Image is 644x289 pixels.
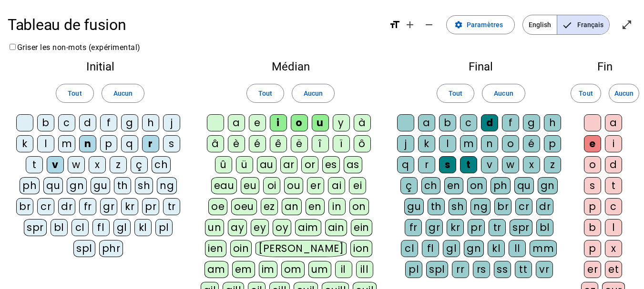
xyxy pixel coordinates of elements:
div: l [37,135,54,152]
div: f [100,114,117,131]
div: k [16,135,33,152]
div: pr [468,219,485,236]
div: ay [228,219,247,236]
div: m [460,135,477,152]
div: ch [152,156,171,173]
span: Tout [579,88,593,99]
div: h [544,114,561,131]
button: Tout [571,84,601,103]
div: spl [426,261,448,278]
div: ein [351,219,372,236]
div: ch [421,177,440,194]
div: tt [515,261,532,278]
span: English [523,15,557,34]
div: t [605,177,622,194]
span: Aucun [304,88,323,99]
button: Diminuer la taille de la police [419,15,439,34]
div: ê [270,135,287,152]
mat-icon: add [404,19,416,30]
div: x [523,156,540,173]
div: um [308,261,331,278]
div: l [605,219,622,236]
div: t [26,156,43,173]
div: ng [157,177,177,194]
button: Paramètres [446,15,515,34]
div: oi [263,177,280,194]
div: è [228,135,245,152]
div: z [544,156,561,173]
div: eau [211,177,237,194]
span: Aucun [494,88,513,99]
div: ph [491,177,511,194]
div: er [584,261,601,278]
div: v [481,156,498,173]
button: Tout [246,84,284,103]
span: Tout [449,88,462,99]
div: k [418,135,435,152]
div: kr [121,198,138,215]
div: es [322,156,340,173]
div: m [58,135,75,152]
div: o [584,156,601,173]
div: n [79,135,96,152]
div: n [481,135,498,152]
div: ô [354,135,371,152]
div: kl [488,240,505,257]
div: sh [449,198,467,215]
span: Tout [68,88,82,99]
span: Paramètres [467,19,503,30]
div: i [270,114,287,131]
div: am [204,261,228,278]
label: Griser les non-mots (expérimental) [8,43,141,52]
h2: Final [396,61,566,72]
mat-icon: open_in_full [621,19,633,30]
div: x [605,240,622,257]
div: oeu [231,198,257,215]
div: cl [72,219,89,236]
mat-icon: remove [423,19,435,30]
button: Aucun [609,84,639,103]
div: th [114,177,131,194]
div: ey [251,219,269,236]
div: et [605,261,622,278]
div: ei [349,177,366,194]
span: Tout [258,88,272,99]
div: c [460,114,477,131]
div: z [110,156,127,173]
div: r [142,135,159,152]
div: gn [67,177,87,194]
div: a [418,114,435,131]
div: ar [280,156,297,173]
button: Tout [437,84,474,103]
div: ph [20,177,40,194]
div: p [584,240,601,257]
div: x [89,156,106,173]
div: b [439,114,456,131]
div: em [232,261,255,278]
div: om [281,261,305,278]
div: eu [241,177,259,194]
div: q [121,135,138,152]
div: p [584,198,601,215]
div: on [349,198,369,215]
div: ain [325,219,348,236]
div: br [494,198,511,215]
div: c [58,114,75,131]
div: fl [422,240,439,257]
div: gr [426,219,443,236]
div: b [37,114,54,131]
div: fl [92,219,110,236]
div: kr [447,219,464,236]
div: fr [79,198,96,215]
div: j [397,135,414,152]
div: ü [236,156,253,173]
div: bl [536,219,553,236]
div: on [467,177,487,194]
div: gr [100,198,117,215]
div: s [584,177,601,194]
span: Aucun [113,88,133,99]
div: p [100,135,117,152]
div: a [605,114,622,131]
span: Aucun [614,88,634,99]
div: ç [400,177,418,194]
